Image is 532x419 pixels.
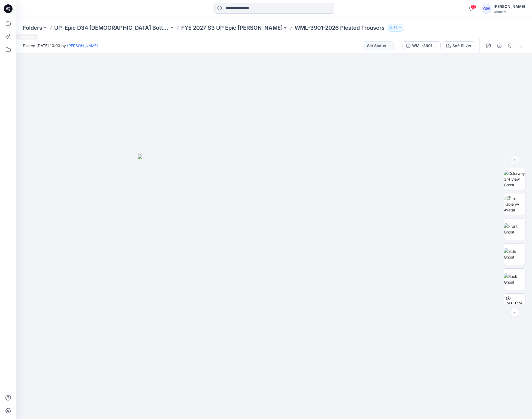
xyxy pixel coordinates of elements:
img: Colorway 3/4 View Ghost [504,171,525,188]
span: XLSX [507,299,523,309]
img: Front Ghost [504,223,525,235]
div: Walmart [494,10,525,14]
a: FYE 2027 S3 UP Epic [PERSON_NAME] [181,24,283,32]
button: Soft Silver [443,41,475,50]
img: eyJhbGciOiJIUzI1NiIsImtpZCI6IjAiLCJzbHQiOiJzZXMiLCJ0eXAiOiJKV1QifQ.eyJkYXRhIjp7InR5cGUiOiJzdG9yYW... [138,154,410,419]
p: 52 [394,25,397,31]
button: Details [495,41,504,50]
a: [PERSON_NAME] [67,43,98,48]
button: 52 [387,24,404,32]
img: Back Ghost [504,274,525,285]
span: 22 [470,5,476,9]
div: WML-3901-2026 Pleated Trousers_Full Colorway [412,43,437,49]
img: Side Ghost [504,248,525,260]
button: WML-3901-2026 Pleated Trousers_Full Colorway [403,41,441,50]
img: Turn Table w/ Avatar [504,196,525,213]
span: Posted [DATE] 10:00 by [23,43,98,48]
a: UP_Epic D34 [DEMOGRAPHIC_DATA] Bottoms [54,24,169,32]
div: GM [482,4,491,14]
div: [PERSON_NAME] [494,3,525,10]
p: WML-3901-2026 Pleated Trousers [295,24,385,32]
a: Folders [23,24,42,32]
div: Soft Silver [452,43,471,49]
